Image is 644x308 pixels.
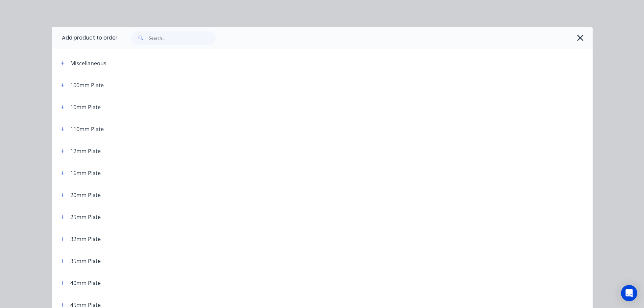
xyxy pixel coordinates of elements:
[70,59,106,67] div: Miscellaneous
[70,103,101,111] div: 10mm Plate
[70,169,101,177] div: 16mm Plate
[70,213,101,221] div: 25mm Plate
[70,125,104,133] div: 110mm Plate
[621,285,637,301] div: Open Intercom Messenger
[70,191,101,199] div: 20mm Plate
[149,31,216,45] input: Search...
[70,147,101,155] div: 12mm Plate
[52,27,118,49] div: Add product to order
[70,235,101,243] div: 32mm Plate
[70,279,101,287] div: 40mm Plate
[70,81,104,89] div: 100mm Plate
[70,257,101,265] div: 35mm Plate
